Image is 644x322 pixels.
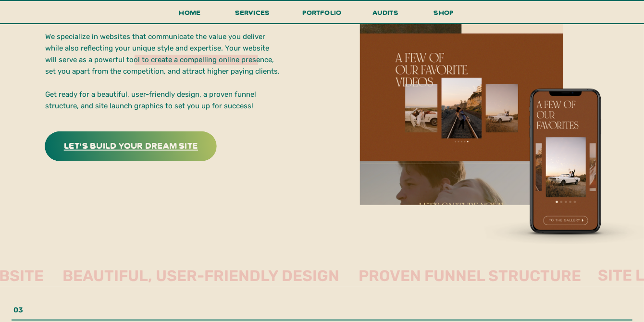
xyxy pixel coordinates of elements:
span: services [235,8,270,17]
p: 03 [13,304,110,316]
a: let's build your dream site [56,138,206,153]
a: shop [421,6,467,23]
a: services [232,6,272,24]
a: portfolio [299,6,345,24]
a: audits [371,6,400,23]
a: Home [175,6,205,24]
p: We specialize in websites that communicate the value you deliver while also reflecting your uniqu... [45,31,280,110]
